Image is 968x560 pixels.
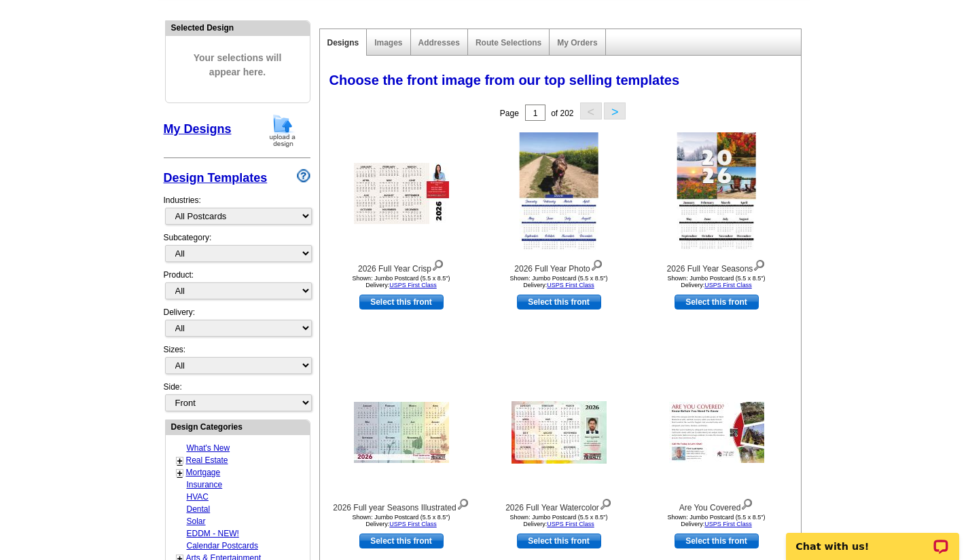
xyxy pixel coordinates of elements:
[456,496,469,510] img: view design details
[187,529,239,538] a: EDDM - NEW!
[186,468,221,477] a: Mortgage
[297,169,310,183] img: design-wizard-help-icon.png
[512,401,607,464] img: 2026 Full Year Watercolor
[418,38,460,48] a: Addresses
[186,455,228,465] a: Real Estate
[327,275,476,288] div: Shown: Jumbo Postcard (5.5 x 8.5") Delivery:
[484,275,634,288] div: Shown: Jumbo Postcard (5.5 x 8.5") Delivery:
[176,37,300,93] span: Your selections will appear here.
[354,402,449,463] img: 2026 Full year Seasons Illustrated
[642,275,791,288] div: Shown: Jumbo Postcard (5.5 x 8.5") Delivery:
[164,231,310,269] div: Subcategory:
[329,73,680,88] span: Choose the front image from our top selling templates
[642,496,791,514] div: Are You Covered
[590,257,603,272] img: view design details
[177,455,183,466] a: +
[359,295,444,310] a: use this design
[580,102,602,119] button: <
[177,468,183,479] a: +
[164,269,310,306] div: Product:
[704,282,752,288] a: USPS First Class
[164,171,268,185] a: Design Templates
[484,496,634,514] div: 2026 Full Year Watercolor
[187,517,206,526] a: Solar
[389,521,437,527] a: USPS First Class
[519,132,598,255] img: 2026 Full Year Photo
[557,38,597,48] a: My Orders
[359,534,444,548] a: use this design
[164,343,310,381] div: Sizes:
[547,282,594,288] a: USPS First Class
[187,504,211,514] a: Dental
[187,443,230,453] a: What's New
[669,402,764,463] img: Are You Covered
[164,187,310,231] div: Industries:
[517,534,601,548] a: use this design
[675,295,759,310] a: use this design
[374,38,402,48] a: Images
[704,521,752,527] a: USPS First Class
[484,257,634,275] div: 2026 Full Year Photo
[675,534,759,548] a: use this design
[327,257,476,275] div: 2026 Full Year Crisp
[476,38,541,48] a: Route Selections
[551,109,573,118] span: of 202
[740,496,753,510] img: view design details
[642,514,791,527] div: Shown: Jumbo Postcard (5.5 x 8.5") Delivery:
[677,132,756,255] img: 2026 Full Year Seasons
[753,257,766,272] img: view design details
[547,521,594,527] a: USPS First Class
[517,295,601,310] a: use this design
[166,21,310,34] div: Selected Design
[164,122,232,136] a: My Designs
[166,420,310,433] div: Design Categories
[327,496,476,514] div: 2026 Full year Seasons Illustrated
[604,102,626,119] button: >
[431,257,444,272] img: view design details
[164,306,310,343] div: Delivery:
[484,514,634,527] div: Shown: Jumbo Postcard (5.5 x 8.5") Delivery:
[354,163,449,224] img: 2026 Full Year Crisp
[777,517,968,560] iframe: LiveChat chat widget
[599,496,612,510] img: view design details
[642,257,791,275] div: 2026 Full Year Seasons
[327,514,476,527] div: Shown: Jumbo Postcard (5.5 x 8.5") Delivery:
[187,541,258,550] a: Calendar Postcards
[500,109,519,118] span: Page
[187,492,209,502] a: HVAC
[164,381,310,413] div: Side:
[327,38,359,48] a: Designs
[187,480,223,489] a: Insurance
[389,282,437,288] a: USPS First Class
[265,113,300,148] img: upload-design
